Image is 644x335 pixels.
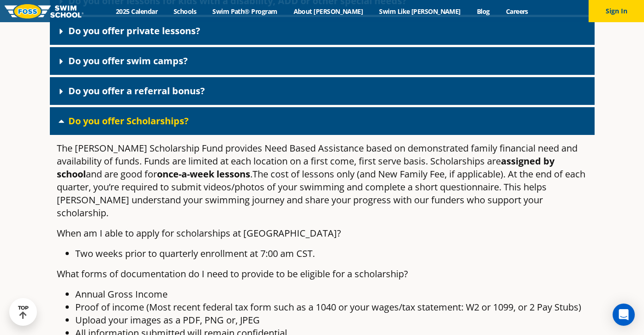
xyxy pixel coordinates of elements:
div: Open Intercom Messenger [613,304,635,326]
div: Do you offer private lessons? [50,17,595,45]
a: Do you offer Scholarships? [68,115,189,127]
span: Two weeks prior to quarterly enrollment at 7:00 am CST. [75,247,315,260]
span: assigned by school [57,155,554,180]
a: Swim Like [PERSON_NAME] [371,7,469,16]
span: Scholarships are [430,155,501,167]
a: Schools [166,7,205,16]
div: Do you offer Scholarships? [50,107,595,135]
div: Do you offer swim camps? [50,47,595,75]
span: When am I able to apply for scholarships at [GEOGRAPHIC_DATA]? [57,227,341,239]
a: Careers [498,7,536,16]
img: FOSS Swim School Logo [5,4,84,18]
span: Proof of income (Most recent federal tax form such as a 1040 or your wages/tax statement: W2 or 1... [75,301,581,313]
span: Annual Gross Income [75,288,168,300]
span: . [250,168,253,180]
a: Swim Path® Program [205,7,285,16]
span: and are good for [86,168,157,180]
span: The cost of lessons only (and New Family Fee, if applicable). At the end of each quarter, you’re ... [57,168,585,219]
span: The [PERSON_NAME] Scholarship Fund provides Need Based Assistance based on demonstrated family fi... [57,142,578,167]
div: TOP [18,305,29,319]
a: 2025 Calendar [108,7,166,16]
span: once-a-week lessons [157,168,250,180]
a: Do you offer private lessons? [68,24,200,37]
div: Do you offer a referral bonus? [50,77,595,105]
a: Blog [469,7,498,16]
span: Upload your images as a PDF, PNG or, JPEG [75,314,260,326]
a: About [PERSON_NAME] [285,7,371,16]
span: What forms of documentation do I need to provide to be eligible for a scholarship? [57,268,408,280]
a: Do you offer a referral bonus? [68,85,205,97]
a: Do you offer swim camps? [68,55,188,67]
